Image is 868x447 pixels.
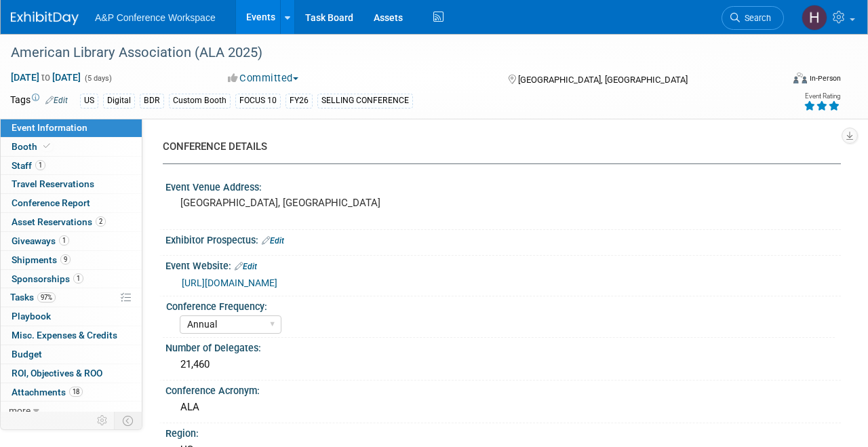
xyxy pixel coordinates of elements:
[12,387,83,397] span: Attachments
[12,368,102,378] span: ROI, Objectives & ROO
[12,122,87,133] span: Event Information
[12,311,51,322] span: Playbook
[182,277,277,288] a: [URL][DOMAIN_NAME]
[235,94,281,108] div: FOCUS 10
[12,254,71,265] span: Shipments
[11,12,79,25] img: ExhibitDay
[1,175,142,193] a: Travel Reservations
[793,73,807,83] img: Format-Inperson.png
[91,412,115,429] td: Personalize Event Tab Strip
[1,119,142,137] a: Event Information
[1,307,142,326] a: Playbook
[9,405,31,416] span: more
[166,296,835,313] div: Conference Frequency:
[165,381,841,397] div: Conference Acronym:
[223,71,304,85] button: Committed
[12,235,69,246] span: Giveaways
[12,330,117,341] span: Misc. Expenses & Credits
[12,178,94,189] span: Travel Reservations
[165,338,841,355] div: Number of Delegates:
[39,72,52,83] span: to
[165,423,841,440] div: Region:
[45,96,68,105] a: Edit
[10,93,68,109] td: Tags
[60,254,71,265] span: 9
[176,354,831,375] div: 21,460
[140,94,164,108] div: BDR
[1,138,142,156] a: Booth
[722,6,784,30] a: Search
[1,383,142,402] a: Attachments18
[1,251,142,269] a: Shipments9
[1,157,142,175] a: Staff1
[10,71,81,83] span: [DATE] [DATE]
[169,94,231,108] div: Custom Booth
[317,94,413,108] div: SELLING CONFERENCE
[163,140,831,154] div: CONFERENCE DETAILS
[83,74,112,83] span: (5 days)
[1,232,142,250] a: Giveaways1
[103,94,135,108] div: Digital
[165,230,841,248] div: Exhibitor Prospectus:
[59,235,69,246] span: 1
[12,273,83,284] span: Sponsorships
[12,216,106,227] span: Asset Reservations
[12,197,90,208] span: Conference Report
[12,160,45,171] span: Staff
[804,93,840,100] div: Event Rating
[12,141,53,152] span: Booth
[35,160,45,170] span: 1
[80,94,98,108] div: US
[1,345,142,364] a: Budget
[809,73,841,83] div: In-Person
[1,402,142,420] a: more
[1,326,142,345] a: Misc. Expenses & Credits
[165,177,841,194] div: Event Venue Address:
[6,41,770,65] div: American Library Association (ALA 2025)
[1,213,142,231] a: Asset Reservations2
[115,412,142,429] td: Toggle Event Tabs
[95,12,216,23] span: A&P Conference Workspace
[73,273,83,284] span: 1
[12,349,42,359] span: Budget
[96,216,106,227] span: 2
[802,5,827,31] img: Hannah Siegel
[165,256,841,273] div: Event Website:
[69,387,83,397] span: 18
[10,292,56,303] span: Tasks
[235,262,257,271] a: Edit
[43,142,50,150] i: Booth reservation complete
[180,197,432,209] pre: [GEOGRAPHIC_DATA], [GEOGRAPHIC_DATA]
[518,75,688,85] span: [GEOGRAPHIC_DATA], [GEOGRAPHIC_DATA]
[285,94,313,108] div: FY26
[719,71,841,91] div: Event Format
[740,13,771,23] span: Search
[1,364,142,383] a: ROI, Objectives & ROO
[1,288,142,307] a: Tasks97%
[1,270,142,288] a: Sponsorships1
[1,194,142,212] a: Conference Report
[262,236,284,246] a: Edit
[37,292,56,303] span: 97%
[176,397,831,418] div: ALA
